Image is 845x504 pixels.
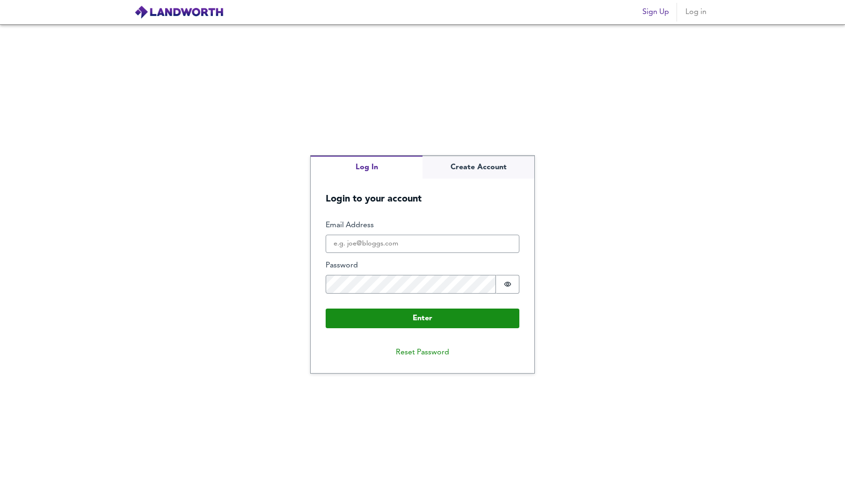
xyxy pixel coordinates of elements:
label: Password [326,260,519,271]
input: e.g. joe@bloggs.com [326,235,519,253]
label: Email Address [326,220,519,231]
img: logo [134,5,224,19]
button: Enter [326,309,519,328]
button: Log in [681,3,711,22]
button: Log In [311,156,422,179]
span: Sign Up [642,6,669,19]
h5: Login to your account [311,179,534,205]
button: Sign Up [639,3,673,22]
button: Create Account [422,156,534,179]
button: Reset Password [388,343,457,362]
button: Show password [496,275,519,294]
span: Log in [685,6,707,19]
